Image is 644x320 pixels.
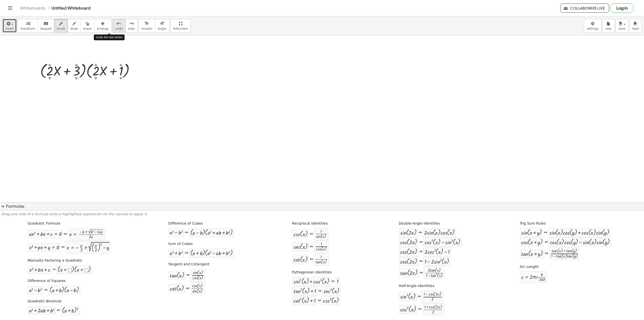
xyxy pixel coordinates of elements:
button: settings [584,19,601,32]
span: draw [70,27,78,30]
span: scrub [57,27,65,30]
span: undo [115,27,123,30]
div: ⇔ [419,230,422,236]
button: erase [80,19,94,32]
p: Drag one side of a formula onto a highlighted expression on the canvas to apply it. [1,212,643,217]
label: Reciprocal Identities [292,221,328,226]
label: Sum of Cubes [168,241,193,246]
button: Log in [610,3,634,13]
i: format_size [144,21,149,27]
label: Quadratic Formula [28,221,60,226]
div: ▲ [75,62,78,67]
span: load [632,27,639,30]
i: redo [129,21,134,27]
span: redo [128,27,135,30]
i: undo [116,21,121,27]
div: ⇔ [544,230,547,236]
div: ⇒ [52,267,56,273]
div: ⇔ [419,259,423,264]
label: Tangent and Cotangent [168,262,210,267]
span: save [618,27,625,30]
div: ▲ [94,62,98,67]
div: ⇔ [186,272,190,278]
label: Manually Factoring a Quadratic [28,258,83,263]
div: ⇔ [310,244,313,250]
span: smaller [141,27,152,30]
div: Undo the last action [94,34,125,40]
div: ▲ [48,62,51,67]
div: ⇔ [419,239,423,245]
button: Toggle navigation [6,4,14,12]
button: load [629,19,641,32]
div: ▼ [119,76,123,81]
div: ▲ [119,62,123,67]
label: Half-Angle Identities [399,283,434,289]
button: format_sizelarger [155,19,169,32]
span: erase [83,27,91,30]
div: ⇔ [64,231,67,237]
div: ⇔ [419,249,423,255]
label: Trig Sum Rules [520,221,546,226]
div: ⇔ [186,286,189,292]
div: ⇔ [44,287,48,293]
a: Whiteboards [20,6,45,11]
div: ▼ [75,76,78,81]
div: ⇔ [185,250,188,256]
label: Quadratic Binomial [28,299,61,304]
div: ▼ [48,76,51,81]
button: transform [18,19,38,32]
label: Arc Length [520,264,539,269]
div: ⇔ [418,306,421,312]
i: format_size [160,21,165,27]
button: arrange [94,19,111,32]
div: ⇔ [310,231,313,237]
span: new [605,27,612,30]
span: transform [20,27,35,30]
div: ▼ [94,76,98,81]
span: Collaborate Live [565,6,605,10]
div: ⇔ [420,270,423,276]
label: Difference of Squares [28,278,66,283]
button: Collaborate Live [560,4,609,13]
span: fullscreen [173,27,188,30]
div: ⇔ [185,230,188,236]
button: fullscreen [170,19,190,32]
label: Double-Angle Identities [399,221,440,226]
div: ⇔ [545,239,548,245]
span: settings [587,27,599,30]
button: format_sizesmaller [139,19,155,32]
button: scrub [54,19,68,32]
div: ⇔ [61,244,65,250]
button: draw [68,19,81,32]
div: ⇔ [57,308,60,313]
div: ⇔ [318,288,321,294]
div: ⇔ [418,294,421,300]
label: Difference of Cubes [168,221,203,226]
button: new [602,19,615,32]
button: redoredo [125,19,138,32]
button: insert [3,19,17,32]
div: ⇔ [318,298,321,304]
div: ⇔ [310,257,313,262]
i: keyboard [44,21,48,27]
span: larger [158,27,167,30]
span: keypad [41,27,52,30]
span: insert [5,27,14,30]
button: save [616,19,628,32]
span: arrange [97,27,109,30]
div: ⇔ [331,279,335,285]
div: ⇔ [545,251,548,257]
label: Pythagorean Identities [292,270,332,275]
button: keyboardkeypad [38,19,54,32]
button: undoundo [112,19,126,32]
